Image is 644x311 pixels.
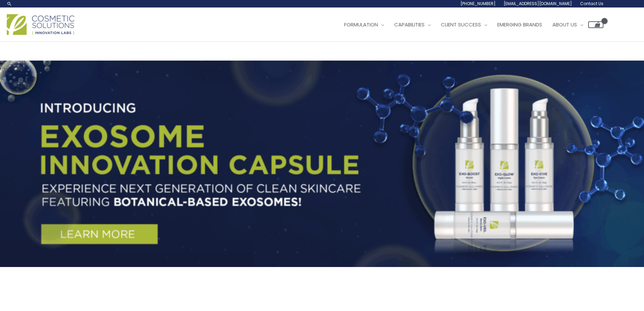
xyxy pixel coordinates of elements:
a: View Shopping Cart, empty [588,21,603,28]
a: Capabilities [389,15,436,35]
span: Formulation [344,21,378,28]
span: Client Success [441,21,481,28]
a: About Us [547,15,588,35]
span: [EMAIL_ADDRESS][DOMAIN_NAME] [504,1,572,6]
a: Emerging Brands [492,15,547,35]
a: Search icon link [7,1,12,6]
img: Cosmetic Solutions Logo [7,14,74,35]
span: Contact Us [580,1,603,6]
a: Formulation [339,15,389,35]
span: About Us [552,21,577,28]
nav: Site Navigation [334,15,603,35]
a: Client Success [436,15,492,35]
span: Emerging Brands [497,21,542,28]
span: Capabilities [394,21,425,28]
span: [PHONE_NUMBER] [460,1,496,6]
